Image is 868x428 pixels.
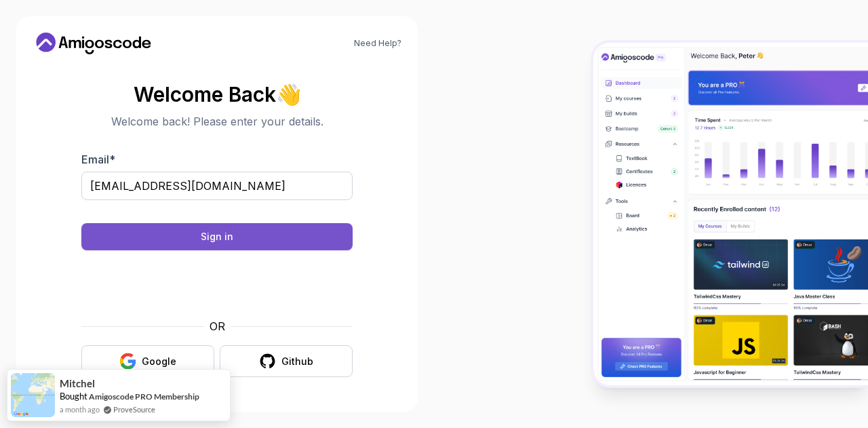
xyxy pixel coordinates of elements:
span: 👋 [275,83,301,106]
span: Mitchel [60,378,95,389]
div: Google [142,355,176,368]
p: OR [210,318,225,334]
a: Home link [33,33,155,54]
button: Sign in [81,223,353,250]
span: Bought [60,391,87,402]
iframe: Widget containing checkbox for hCaptcha security challenge [115,258,319,310]
img: Amigoscode Dashboard [593,43,868,385]
a: Need Help? [354,38,401,49]
p: Welcome back! Please enter your details. [81,113,353,130]
button: Google [81,345,214,377]
span: a month ago [60,404,100,415]
div: Sign in [201,230,233,244]
input: Enter your email [81,172,353,200]
h2: Welcome Back [81,83,353,105]
label: Email * [81,153,115,166]
button: Github [220,345,353,377]
a: ProveSource [113,404,155,415]
img: provesource social proof notification image [11,373,55,417]
div: Github [281,355,313,368]
a: Amigoscode PRO Membership [89,391,199,402]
